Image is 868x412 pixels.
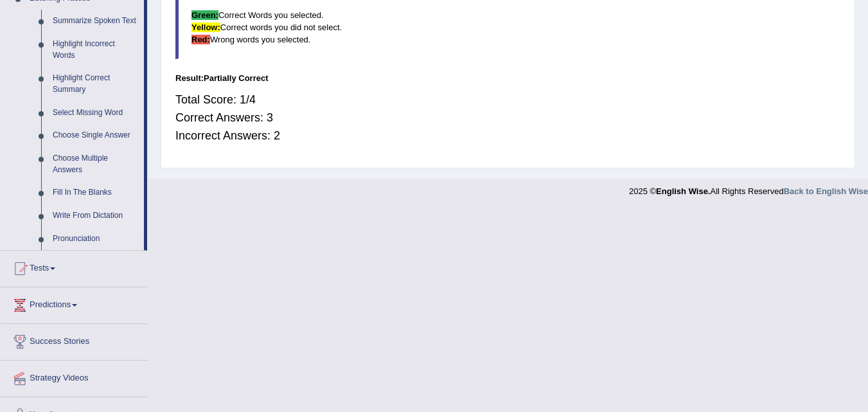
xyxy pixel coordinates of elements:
a: Choose Multiple Answers [47,147,144,181]
a: Pronunciation [47,228,144,251]
b: Green: [191,10,218,20]
a: Highlight Correct Summary [47,67,144,101]
a: Summarize Spoken Text [47,10,144,33]
a: Strategy Videos [1,361,147,393]
div: Result: [175,72,840,84]
a: Highlight Incorrect Words [47,33,144,67]
a: Predictions [1,287,147,319]
a: Success Stories [1,324,147,356]
b: Yellow: [191,22,220,32]
a: Back to English Wise [784,186,868,196]
b: Red: [191,35,210,44]
a: Select Missing Word [47,102,144,125]
a: Choose Single Answer [47,124,144,147]
a: Tests [1,251,147,283]
div: Total Score: 1/4 Correct Answers: 3 Incorrect Answers: 2 [175,84,840,151]
a: Write From Dictation [47,204,144,228]
strong: English Wise. [656,186,710,196]
div: 2025 © All Rights Reserved [629,179,868,197]
a: Fill In The Blanks [47,181,144,204]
